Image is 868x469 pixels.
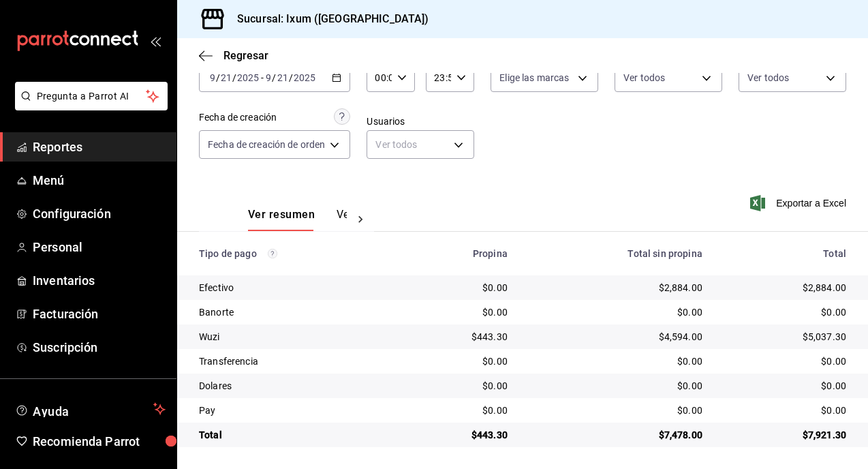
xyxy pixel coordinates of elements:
span: Recomienda Parrot [33,432,166,451]
a: Pregunta a Parrot AI [10,99,168,113]
div: Ver todos [367,130,474,159]
div: Dolares [199,379,390,393]
h3: Sucursal: Ixum ([GEOGRAPHIC_DATA]) [226,11,429,27]
input: ---- [236,72,260,83]
div: $0.00 [724,404,846,417]
span: Configuración [33,205,166,223]
div: $443.30 [412,428,508,442]
div: $0.00 [724,305,846,319]
span: Inventarios [33,271,166,290]
span: / [232,72,236,83]
label: Usuarios [367,117,474,126]
button: Regresar [199,49,268,62]
div: Total [724,248,846,259]
div: $0.00 [724,354,846,368]
div: $5,037.30 [724,330,846,344]
span: / [289,72,293,83]
div: $2,884.00 [724,281,846,294]
div: Banorte [199,305,390,319]
div: $0.00 [529,354,702,368]
span: Suscripción [33,338,166,357]
div: $7,478.00 [529,428,702,442]
input: -- [209,72,216,83]
span: Reportes [33,138,166,156]
div: $0.00 [412,305,508,319]
div: $0.00 [724,379,846,393]
input: -- [265,72,272,83]
span: / [216,72,220,83]
div: Total [199,428,390,442]
button: Exportar a Excel [753,195,846,211]
input: -- [220,72,232,83]
div: $0.00 [529,404,702,417]
div: Transferencia [199,354,390,368]
span: - [261,72,264,83]
button: Ver pagos [337,208,388,231]
div: $443.30 [412,330,508,344]
span: Ver todos [623,71,665,85]
div: Propina [412,248,508,259]
input: ---- [293,72,316,83]
input: -- [277,72,289,83]
span: Ayuda [33,401,148,417]
div: Efectivo [199,281,390,294]
div: $0.00 [412,379,508,393]
span: Menú [33,171,166,190]
span: Pregunta a Parrot AI [37,89,146,104]
div: $2,884.00 [529,281,702,294]
div: navigation tabs [248,208,347,231]
span: Facturación [33,305,166,323]
svg: Los pagos realizados con Pay y otras terminales son montos brutos. [268,249,277,258]
div: Wuzi [199,330,390,344]
button: Ver resumen [248,208,315,231]
div: Tipo de pago [199,248,390,259]
span: Personal [33,238,166,256]
button: open_drawer_menu [150,35,161,46]
div: Total sin propina [529,248,702,259]
div: $0.00 [412,354,508,368]
div: $0.00 [529,379,702,393]
button: Pregunta a Parrot AI [15,82,168,110]
span: Fecha de creación de orden [208,138,325,151]
div: $0.00 [412,404,508,417]
div: Pay [199,404,390,417]
span: Ver todos [747,71,789,85]
span: Elige las marcas [499,71,569,85]
div: $0.00 [412,281,508,294]
span: / [272,72,276,83]
div: Fecha de creación [199,110,277,125]
span: Regresar [223,49,268,62]
div: $7,921.30 [724,428,846,442]
div: $0.00 [529,305,702,319]
div: $4,594.00 [529,330,702,344]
